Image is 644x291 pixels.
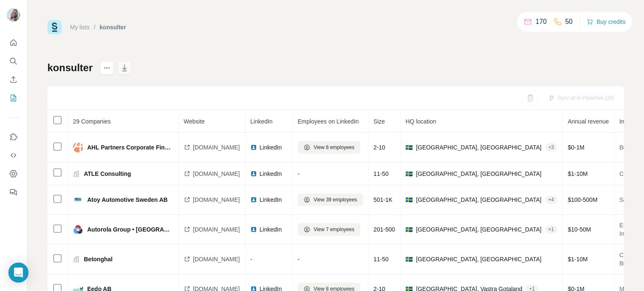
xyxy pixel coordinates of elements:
button: View 7 employees [298,223,360,236]
span: [DOMAIN_NAME] [193,170,240,178]
button: Search [7,54,20,69]
span: 🇸🇪 [405,255,413,263]
span: 🇸🇪 [405,143,413,152]
div: Open Intercom Messenger [8,263,29,283]
button: Use Surfe on LinkedIn [7,129,20,144]
span: $ 1-10M [568,256,587,263]
img: LinkedIn logo [250,144,257,151]
span: Annual revenue [568,118,609,125]
span: [DOMAIN_NAME] [193,255,240,263]
div: + 3 [545,144,558,151]
span: AHL Partners Corporate Finance [87,143,173,152]
span: LinkedIn [260,196,282,204]
span: LinkedIn [250,118,273,125]
div: + 1 [545,226,558,233]
img: Avatar [7,8,20,22]
img: company-logo [73,195,83,205]
span: 🇸🇪 [405,196,413,204]
span: - [298,170,300,177]
button: My lists [7,90,20,106]
span: Autorola Group • [GEOGRAPHIC_DATA] [87,225,173,234]
img: Surfe Logo [47,20,62,34]
span: 29 Companies [73,118,111,125]
span: [DOMAIN_NAME] [193,225,240,234]
span: ATLE Consulting [84,170,131,178]
button: View 8 employees [298,141,360,154]
span: $ 0-1M [568,144,584,151]
span: Industry [619,118,640,125]
span: View 39 employees [314,196,357,203]
button: Use Surfe API [7,148,20,163]
span: View 7 employees [314,226,354,233]
span: - [298,256,300,263]
span: 🇸🇪 [405,225,413,234]
span: LinkedIn [260,225,282,234]
button: Enrich CSV [7,72,20,87]
h1: konsulter [47,61,93,75]
img: LinkedIn logo [250,170,257,177]
span: Size [374,118,385,125]
div: + 4 [545,196,558,203]
span: 2-10 [374,144,385,151]
span: [GEOGRAPHIC_DATA], [GEOGRAPHIC_DATA] [416,225,541,234]
span: - [250,256,252,263]
span: $ 10-50M [568,226,591,233]
img: company-logo [73,224,83,234]
span: 11-50 [374,256,389,263]
span: Website [184,118,205,125]
button: actions [100,61,114,75]
span: Employees on LinkedIn [298,118,359,125]
span: [DOMAIN_NAME] [193,143,240,152]
button: Feedback [7,185,20,200]
span: [GEOGRAPHIC_DATA], [GEOGRAPHIC_DATA] [416,143,541,152]
img: company-logo [73,142,83,152]
span: [DOMAIN_NAME] [193,196,240,204]
span: 501-1K [374,196,392,203]
button: Quick start [7,35,20,50]
span: [GEOGRAPHIC_DATA], [GEOGRAPHIC_DATA] [416,170,541,178]
span: HQ location [405,118,436,125]
span: LinkedIn [260,143,282,152]
span: [GEOGRAPHIC_DATA], [GEOGRAPHIC_DATA] [416,255,541,263]
span: 🇸🇪 [405,170,413,178]
span: $ 100-500M [568,196,597,203]
span: 201-500 [374,226,395,233]
p: 170 [535,17,547,27]
img: LinkedIn logo [250,196,257,203]
li: / [94,23,96,31]
img: LinkedIn logo [250,226,257,233]
span: $ 1-10M [568,170,587,177]
div: konsulter [100,23,126,31]
p: 50 [565,17,573,27]
button: Dashboard [7,166,20,181]
button: Buy credits [587,16,626,28]
span: Atoy Automotive Sweden AB [87,196,168,204]
span: LinkedIn [260,170,282,178]
span: [GEOGRAPHIC_DATA], [GEOGRAPHIC_DATA] [416,196,541,204]
span: View 8 employees [314,144,354,151]
button: View 39 employees [298,193,363,206]
a: My lists [70,24,90,31]
span: Betonghal [84,255,112,263]
span: 11-50 [374,170,389,177]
